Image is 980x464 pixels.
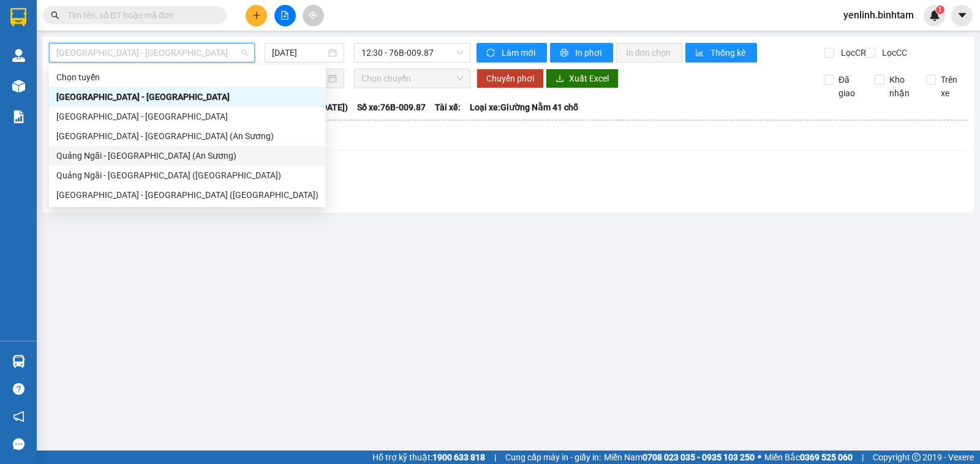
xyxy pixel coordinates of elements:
[758,455,761,460] span: ⚪️
[56,70,318,84] div: Chọn tuyến
[936,6,944,14] sup: 1
[957,10,968,21] span: caret-down
[13,383,24,395] span: question-circle
[604,451,755,464] span: Miền Nam
[49,67,326,87] div: Chọn tuyến
[49,165,326,185] div: Quảng Ngãi - Sài Gòn (Vạn Phúc)
[695,48,706,58] span: bar-chart
[56,169,318,182] div: Quảng Ngãi - [GEOGRAPHIC_DATA] ([GEOGRAPHIC_DATA])
[764,451,853,464] span: Miền Bắc
[49,126,326,146] div: Sài Gòn - Quảng Ngãi (An Sương)
[274,5,296,26] button: file-add
[710,46,747,59] span: Thống kê
[550,43,613,63] button: printerIn phơi
[13,438,24,450] span: message
[56,129,318,143] div: [GEOGRAPHIC_DATA] - [GEOGRAPHIC_DATA] (An Sương)
[361,69,462,88] span: Chọn chuyến
[56,110,318,123] div: [GEOGRAPHIC_DATA] - [GEOGRAPHIC_DATA]
[502,46,537,59] span: Làm mới
[49,107,326,126] div: Quảng Ngãi - Hà Nội
[575,46,603,59] span: In phơi
[56,44,247,62] span: Hà Nội - Quảng Ngãi
[49,185,326,205] div: Sài Gòn - Quảng Ngãi (Vạn Phúc)
[560,48,570,58] span: printer
[616,43,683,63] button: In đơn chọn
[12,110,25,123] img: solution-icon
[281,11,289,20] span: file-add
[12,80,25,93] img: warehouse-icon
[12,49,25,62] img: warehouse-icon
[494,451,496,464] span: |
[836,46,868,59] span: Lọc CR
[56,149,318,162] div: Quảng Ngãi - [GEOGRAPHIC_DATA] (An Sương)
[486,48,497,58] span: sync
[372,451,485,464] span: Hỗ trợ kỹ thuật:
[10,8,26,26] img: logo-vxr
[884,73,916,100] span: Kho nhận
[67,9,212,22] input: Tìm tên, số ĐT hoặc mã đơn
[432,452,485,462] strong: 1900 633 818
[685,43,757,63] button: bar-chartThống kê
[643,452,755,462] strong: 0708 023 035 - 0935 103 250
[49,146,326,165] div: Quảng Ngãi - Sài Gòn (An Sương)
[546,69,619,88] button: downloadXuất Excel
[246,5,267,26] button: plus
[49,87,326,107] div: Hà Nội - Quảng Ngãi
[252,11,261,20] span: plus
[12,355,25,368] img: warehouse-icon
[477,69,544,88] button: Chuyển phơi
[834,73,865,100] span: Đã giao
[834,7,924,23] span: yenlinh.binhtam
[272,46,326,59] input: 13/09/2025
[505,451,601,464] span: Cung cấp máy in - giấy in:
[56,90,318,104] div: [GEOGRAPHIC_DATA] - [GEOGRAPHIC_DATA]
[361,44,462,62] span: 12:30 - 76B-009.87
[477,43,547,63] button: syncLàm mới
[470,101,578,114] span: Loại xe: Giường Nằm 41 chỗ
[303,5,324,26] button: aim
[938,6,942,14] span: 1
[862,451,864,464] span: |
[13,411,24,422] span: notification
[435,101,461,114] span: Tài xế:
[56,188,318,202] div: [GEOGRAPHIC_DATA] - [GEOGRAPHIC_DATA] ([GEOGRAPHIC_DATA])
[936,73,968,100] span: Trên xe
[51,11,59,20] span: search
[309,11,317,20] span: aim
[800,452,853,462] strong: 0369 525 060
[929,10,940,21] img: icon-new-feature
[877,46,909,59] span: Lọc CC
[912,453,921,462] span: copyright
[357,101,426,114] span: Số xe: 76B-009.87
[951,5,973,26] button: caret-down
